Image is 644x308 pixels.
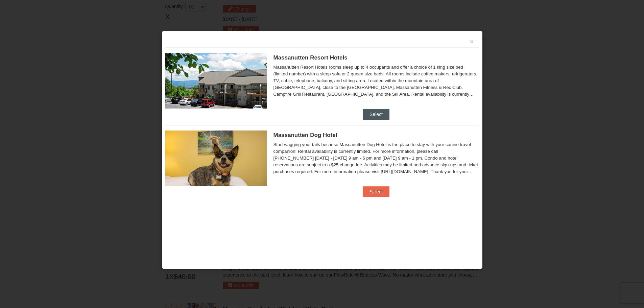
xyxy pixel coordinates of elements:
[165,131,267,186] img: 27428181-5-81c892a3.jpg
[363,109,389,120] button: Select
[273,54,348,61] span: Massanutten Resort Hotels
[273,64,479,98] div: Massanutten Resort Hotels rooms sleep up to 4 occupants and offer a choice of 1 king size bed (li...
[165,53,267,109] img: 19219026-1-e3b4ac8e.jpg
[273,141,479,175] div: Start wagging your tails because Massanutten Dog Hotel is the place to stay with your canine trav...
[273,132,337,138] span: Massanutten Dog Hotel
[470,38,474,45] button: ×
[363,186,389,197] button: Select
